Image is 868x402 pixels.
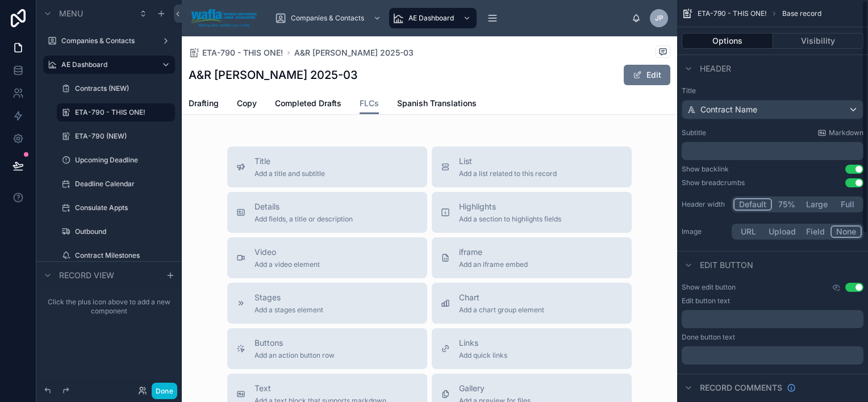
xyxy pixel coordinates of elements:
a: AE Dashboard [389,8,477,28]
span: Base record [782,9,821,18]
span: Edit button [700,259,753,271]
button: Large [801,198,833,211]
div: Show backlink [682,165,729,174]
label: Upcoming Deadline [75,156,173,165]
span: AE Dashboard [408,14,454,23]
div: scrollable content [682,310,863,328]
span: Companies & Contacts [291,14,364,23]
span: Stages [254,292,323,303]
span: Menu [59,8,83,19]
button: ButtonsAdd an action button row [227,328,427,369]
button: DetailsAdd fields, a title or description [227,192,427,233]
div: scrollable content [682,346,863,365]
a: Companies & Contacts [272,8,387,28]
span: ETA-790 - THIS ONE! [698,9,766,18]
button: Options [682,33,773,49]
label: Subtitle [682,128,706,137]
a: A&R [PERSON_NAME] 2025-03 [294,47,414,58]
span: Add an iframe embed [459,260,528,269]
span: JP [655,14,663,23]
span: iframe [459,246,528,258]
button: Done [152,383,177,399]
label: Contract Milestones [75,251,173,260]
div: scrollable content [266,6,632,31]
div: Click the plus icon above to add a new component [36,288,182,325]
label: Show edit button [682,283,736,292]
span: Add a video element [254,260,320,269]
button: ChartAdd a chart group element [432,283,632,324]
button: TitleAdd a title and subtitle [227,146,427,187]
label: Done button text [682,333,735,342]
span: List [459,156,557,167]
span: Record comments [700,382,782,393]
button: Contract Name [682,100,863,119]
span: Header [700,63,731,74]
button: Default [733,198,772,211]
a: FLCs [360,93,379,115]
div: scrollable content [682,142,863,160]
span: Highlights [459,201,561,212]
span: Video [254,246,320,258]
span: Add an action button row [254,351,335,360]
span: FLCs [360,98,379,109]
span: Add a list related to this record [459,169,557,178]
span: Text [254,383,386,394]
span: Markdown [829,128,863,137]
button: Full [833,198,862,211]
label: Consulate Appts [75,203,173,212]
label: ETA-790 - THIS ONE! [75,108,168,117]
button: VideoAdd a video element [227,237,427,278]
a: Deadline Calendar [75,179,173,189]
a: Copy [237,93,257,116]
a: Markdown [817,128,863,137]
span: Chart [459,292,544,303]
button: Visibility [773,33,864,49]
span: Contract Name [700,104,757,115]
label: ETA-790 (NEW) [75,132,173,141]
button: StagesAdd a stages element [227,283,427,324]
a: Completed Drafts [275,93,341,116]
a: Spanish Translations [397,93,477,116]
span: Add fields, a title or description [254,215,353,224]
img: App logo [191,9,257,27]
button: iframeAdd an iframe embed [432,237,632,278]
label: Companies & Contacts [61,36,157,45]
button: HighlightsAdd a section to highlights fields [432,192,632,233]
span: Gallery [459,383,531,394]
span: Completed Drafts [275,98,341,109]
span: Drafting [189,98,219,109]
h1: A&R [PERSON_NAME] 2025-03 [189,67,358,83]
label: Outbound [75,227,173,236]
span: Record view [59,270,114,281]
label: Image [682,227,727,236]
label: Title [682,86,863,95]
button: ListAdd a list related to this record [432,146,632,187]
div: Show breadcrumbs [682,178,745,187]
div: scrollable content [36,288,182,325]
span: Add quick links [459,351,507,360]
button: LinksAdd quick links [432,328,632,369]
span: Buttons [254,337,335,349]
label: Header width [682,200,727,209]
button: Field [801,225,831,238]
a: Drafting [189,93,219,116]
span: Add a chart group element [459,305,544,315]
a: ETA-790 - THIS ONE! [189,47,283,58]
span: Links [459,337,507,349]
label: Contracts (NEW) [75,84,173,93]
button: Edit [624,65,670,85]
label: AE Dashboard [61,60,152,69]
button: None [831,225,862,238]
span: Details [254,201,353,212]
span: Add a section to highlights fields [459,215,561,224]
